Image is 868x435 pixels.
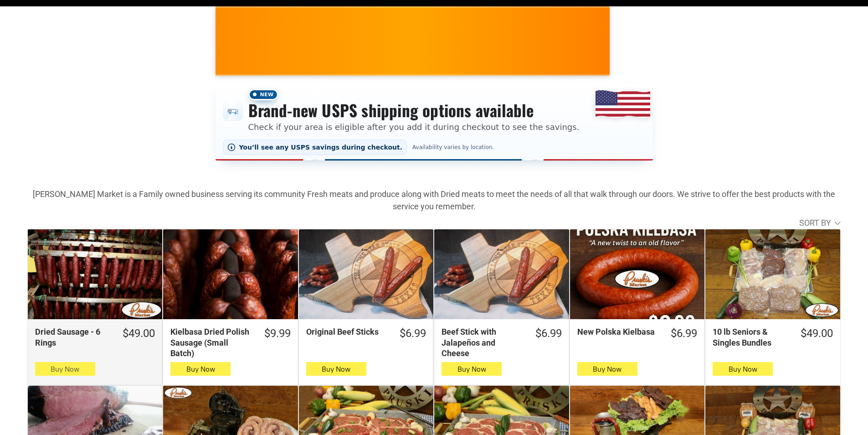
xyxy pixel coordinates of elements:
[33,189,835,211] strong: [PERSON_NAME] Market is a Family owned business serving its community Fresh meats and produce alo...
[35,326,111,348] div: Dried Sausage - 6 Rings
[577,362,637,376] button: Buy Now
[442,362,502,376] button: Buy Now
[248,100,580,120] h3: Brand-new USPS shipping options available
[35,362,95,376] button: Buy Now
[457,365,486,373] span: Buy Now
[411,144,496,150] span: Availability varies by location.
[705,229,840,319] a: 10 lb Seniors &amp; Singles Bundles
[729,365,757,373] span: Buy Now
[535,326,562,341] div: $6.99
[264,326,291,341] div: $9.99
[442,326,523,358] div: Beef Stick with Jalapeños and Cheese
[51,365,79,373] span: Buy Now
[248,89,278,100] span: New
[801,326,833,341] div: $49.00
[123,326,155,341] div: $49.00
[28,229,162,319] a: Dried Sausage - 6 Rings
[705,326,840,348] a: $49.0010 lb Seniors & Singles Bundles
[239,144,403,151] span: You’ll see any USPS savings during checkout.
[306,326,388,337] div: Original Beef Sticks
[713,362,773,376] button: Buy Now
[322,365,350,373] span: Buy Now
[170,362,231,376] button: Buy Now
[400,326,426,341] div: $6.99
[299,326,433,341] a: $6.99Original Beef Sticks
[713,326,788,348] div: 10 lb Seniors & Singles Bundles
[163,229,298,319] a: Kielbasa Dried Polish Sausage (Small Batch)
[163,326,298,358] a: $9.99Kielbasa Dried Polish Sausage (Small Batch)
[216,83,653,161] div: Shipping options announcement
[671,326,697,341] div: $6.99
[299,229,433,319] a: Original Beef Sticks
[577,326,659,337] div: New Polska Kielbasa
[170,326,252,358] div: Kielbasa Dried Polish Sausage (Small Batch)
[28,326,162,348] a: $49.00Dried Sausage - 6 Rings
[306,362,366,376] button: Buy Now
[570,229,704,319] a: New Polska Kielbasa
[570,326,704,341] a: $6.99New Polska Kielbasa
[434,229,569,319] a: Beef Stick with Jalapeños and Cheese
[186,365,215,373] span: Buy Now
[593,365,621,373] span: Buy Now
[434,326,569,358] a: $6.99Beef Stick with Jalapeños and Cheese
[248,121,580,133] p: Check if your area is eligible after you add it during checkout to see the savings.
